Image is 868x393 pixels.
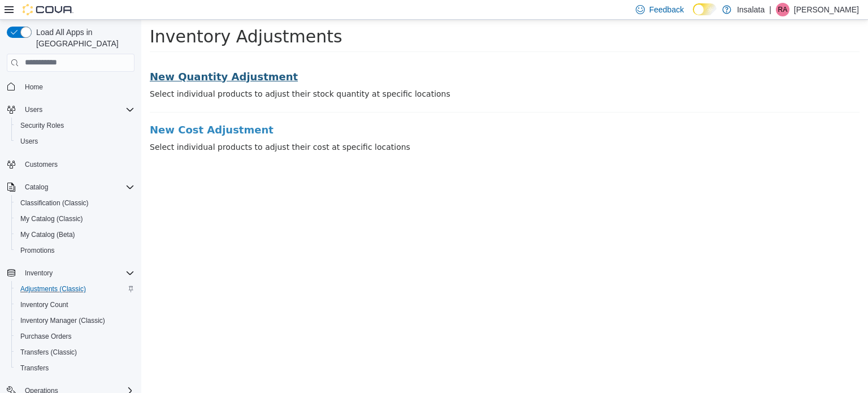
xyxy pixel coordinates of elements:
[2,156,139,172] button: Customers
[11,211,139,227] button: My Catalog (Classic)
[16,212,88,226] a: My Catalog (Classic)
[8,7,201,27] span: Inventory Adjustments
[16,298,73,312] a: Inventory Count
[2,79,139,95] button: Home
[16,314,110,327] a: Inventory Manager (Classic)
[20,266,134,280] span: Inventory
[776,3,789,16] div: Ryan Anthony
[8,122,718,133] p: Select individual products to adjust their cost at specific locations
[16,244,59,257] a: Promotions
[20,137,38,146] span: Users
[20,230,75,239] span: My Catalog (Beta)
[8,68,718,80] p: Select individual products to adjust their stock quantity at specific locations
[794,3,859,16] p: [PERSON_NAME]
[16,119,134,132] span: Security Roles
[778,3,788,16] span: RA
[16,314,134,327] span: Inventory Manager (Classic)
[20,198,89,208] span: Classification (Classic)
[16,228,80,241] a: My Catalog (Beta)
[20,180,53,194] button: Catalog
[20,214,83,223] span: My Catalog (Classic)
[25,269,53,278] span: Inventory
[11,329,139,344] button: Purchase Orders
[2,102,139,118] button: Users
[20,80,47,94] a: Home
[20,158,62,171] a: Customers
[20,364,49,373] span: Transfers
[16,282,90,296] a: Adjustments (Classic)
[11,313,139,329] button: Inventory Manager (Classic)
[16,119,68,132] a: Security Roles
[20,121,64,130] span: Security Roles
[16,361,134,375] span: Transfers
[16,361,53,375] a: Transfers
[693,3,717,15] input: Dark Mode
[8,105,718,116] a: New Cost Adjustment
[2,265,139,281] button: Inventory
[769,3,771,16] p: |
[2,179,139,195] button: Catalog
[23,4,73,15] img: Cova
[20,332,72,341] span: Purchase Orders
[20,300,68,309] span: Inventory Count
[16,346,134,359] span: Transfers (Classic)
[11,118,139,133] button: Security Roles
[16,196,93,210] a: Classification (Classic)
[16,298,134,312] span: Inventory Count
[16,244,134,257] span: Promotions
[20,80,134,94] span: Home
[20,316,105,325] span: Inventory Manager (Classic)
[20,180,134,194] span: Catalog
[16,228,134,241] span: My Catalog (Beta)
[20,103,134,116] span: Users
[16,330,134,343] span: Purchase Orders
[25,160,58,169] span: Customers
[20,284,86,293] span: Adjustments (Classic)
[11,297,139,313] button: Inventory Count
[11,360,139,376] button: Transfers
[20,246,55,255] span: Promotions
[11,344,139,360] button: Transfers (Classic)
[25,183,48,192] span: Catalog
[737,3,765,16] p: Insalata
[11,227,139,243] button: My Catalog (Beta)
[16,212,134,226] span: My Catalog (Classic)
[20,348,77,357] span: Transfers (Classic)
[25,105,42,114] span: Users
[8,51,718,63] a: New Quantity Adjustment
[11,281,139,297] button: Adjustments (Classic)
[11,243,139,258] button: Promotions
[16,346,81,359] a: Transfers (Classic)
[11,195,139,211] button: Classification (Classic)
[25,83,43,92] span: Home
[32,27,134,49] span: Load All Apps in [GEOGRAPHIC_DATA]
[649,4,684,15] span: Feedback
[16,282,134,296] span: Adjustments (Classic)
[20,103,47,116] button: Users
[16,135,42,148] a: Users
[20,157,134,171] span: Customers
[11,133,139,149] button: Users
[16,330,76,343] a: Purchase Orders
[20,266,57,280] button: Inventory
[16,196,134,210] span: Classification (Classic)
[16,135,134,148] span: Users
